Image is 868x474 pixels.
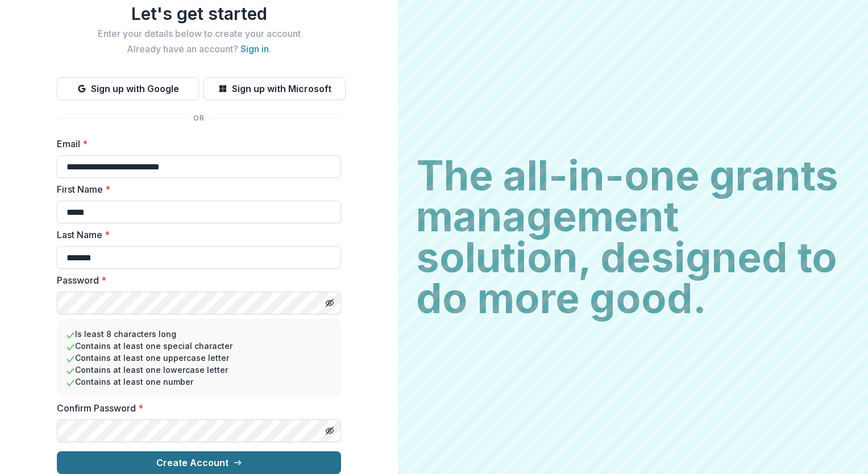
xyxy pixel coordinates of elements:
[57,182,334,196] label: First Name
[57,273,334,287] label: Password
[66,340,332,352] li: Contains at least one special character
[66,376,332,388] li: Contains at least one number
[57,3,341,24] h1: Let's get started
[57,228,334,242] label: Last Name
[66,364,332,376] li: Contains at least one lowercase letter
[66,352,332,364] li: Contains at least one uppercase letter
[57,44,341,55] h2: Already have an account? .
[57,137,334,151] label: Email
[66,328,332,340] li: Is least 8 characters long
[321,422,339,440] button: Toggle password visibility
[203,77,346,100] button: Sign up with Microsoft
[57,451,341,474] button: Create Account
[57,28,341,39] h2: Enter your details below to create your account
[57,401,334,415] label: Confirm Password
[57,77,199,100] button: Sign up with Google
[321,294,339,312] button: Toggle password visibility
[240,43,269,55] a: Sign in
